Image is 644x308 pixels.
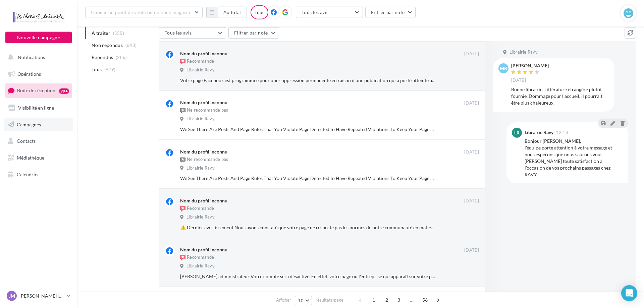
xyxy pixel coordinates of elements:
[180,58,214,65] div: Recommande
[393,295,404,305] span: 3
[218,7,247,18] button: Au total
[206,7,247,18] button: Au total
[180,157,228,163] div: Ne recommande pas
[4,134,73,148] a: Contacts
[302,9,329,15] span: Tous les avis
[464,149,479,155] span: [DATE]
[511,63,549,68] div: [PERSON_NAME]
[180,157,185,163] img: not-recommended.png
[17,121,41,127] span: Campagnes
[19,293,64,299] p: [PERSON_NAME] [PERSON_NAME]
[180,107,228,114] div: Ne recommande pas
[91,9,190,15] span: Choisir un point de vente ou un code magasin
[4,50,70,64] button: Notifications
[381,295,392,305] span: 2
[295,296,312,305] button: 10
[251,5,268,19] div: Tous
[186,214,215,220] span: Librairie Ravy
[180,206,185,211] img: recommended.png
[368,295,379,305] span: 1
[180,126,435,133] div: We See There Are Posts And Page Rules That You Violate Page Detected to Have Repeated Violations ...
[17,71,41,77] span: Opérations
[5,32,72,43] button: Nouvelle campagne
[276,297,291,303] span: Afficher
[511,86,609,106] div: Bonne librairie. Littérature étrangère plutôt fournie. Dommage pour l'accueil, il pourrait être p...
[5,290,72,302] a: JM [PERSON_NAME] [PERSON_NAME]
[59,88,69,94] div: 99+
[180,254,214,261] div: Recommande
[9,293,15,299] span: JM
[365,7,416,18] button: Filtrer par note
[464,198,479,204] span: [DATE]
[180,59,185,64] img: recommended.png
[165,30,192,36] span: Tous les avis
[511,77,526,83] span: [DATE]
[92,42,123,49] span: Non répondus
[180,197,227,204] div: Nom du profil inconnu
[186,116,215,122] span: Librairie Ravy
[464,51,479,57] span: [DATE]
[556,130,568,135] span: 12:18
[180,77,435,84] div: Votre page Facebook est programmée pour une suppression permanente en raison d'une publication qu...
[92,66,102,73] span: Tous
[500,65,507,72] span: MB
[407,295,417,305] span: ...
[316,297,343,303] span: résultats/page
[464,247,479,253] span: [DATE]
[298,298,304,303] span: 10
[4,101,73,115] a: Visibilité en ligne
[4,118,73,132] a: Campagnes
[4,67,73,81] a: Opérations
[186,263,215,269] span: Librairie Ravy
[180,246,227,253] div: Nom du profil inconnu
[180,148,227,155] div: Nom du profil inconnu
[92,54,113,61] span: Répondus
[621,285,637,301] div: Open Intercom Messenger
[525,130,553,135] div: Librairie Ravy
[509,49,538,55] span: Librairie Ravy
[180,255,185,260] img: recommended.png
[514,129,520,136] span: LR
[186,165,215,171] span: Librairie Ravy
[464,100,479,106] span: [DATE]
[4,168,73,182] a: Calendrier
[17,155,44,161] span: Médiathèque
[180,205,214,212] div: Recommande
[180,108,185,113] img: not-recommended.png
[4,83,73,98] a: Boîte de réception99+
[420,295,431,305] span: 56
[125,43,137,48] span: (643)
[180,50,227,57] div: Nom du profil inconnu
[228,27,279,39] button: Filtrer par note
[180,224,435,231] div: ⚠️ Dernier avertissement Nous avons constaté que votre page ne respecte pas les normes de notre c...
[525,138,623,178] div: Bonjour [PERSON_NAME], l'équipe porte attention à votre message et nous espérons que nous saurons...
[180,99,227,106] div: Nom du profil inconnu
[180,273,435,280] div: [PERSON_NAME] administrateur Votre compte sera désactivé. En effet, votre page ou l'entreprise qu...
[17,138,36,144] span: Contacts
[17,88,55,94] span: Boîte de réception
[4,151,73,165] a: Médiathèque
[296,7,363,18] button: Tous les avis
[116,55,127,60] span: (286)
[180,175,435,182] div: We See There Are Posts And Page Rules That You Violate Page Detected to Have Repeated Violations ...
[17,172,39,177] span: Calendrier
[104,67,116,72] span: (929)
[18,54,45,60] span: Notifications
[186,67,215,73] span: Librairie Ravy
[85,7,203,18] button: Choisir un point de vente ou un code magasin
[18,105,54,111] span: Visibilité en ligne
[159,27,226,39] button: Tous les avis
